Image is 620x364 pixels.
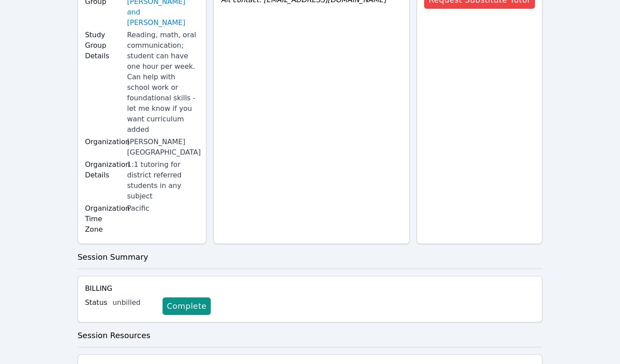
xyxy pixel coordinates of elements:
div: Reading, math, oral communication; student can have one hour per week. Can help with school work ... [127,30,199,135]
div: unbilled [113,297,156,308]
div: 1:1 tutoring for district referred students in any subject [127,159,199,201]
label: Organization Details [85,159,122,180]
h3: Session Summary [78,251,542,263]
div: Pacific [127,203,199,214]
label: Organization [85,137,122,147]
label: Study Group Details [85,30,122,61]
label: Organization Time Zone [85,203,122,235]
a: Complete [163,297,211,315]
div: [PERSON_NAME][GEOGRAPHIC_DATA] [127,137,199,158]
label: Status [85,297,107,308]
h3: Session Resources [78,329,542,342]
h4: Billing [85,283,535,294]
